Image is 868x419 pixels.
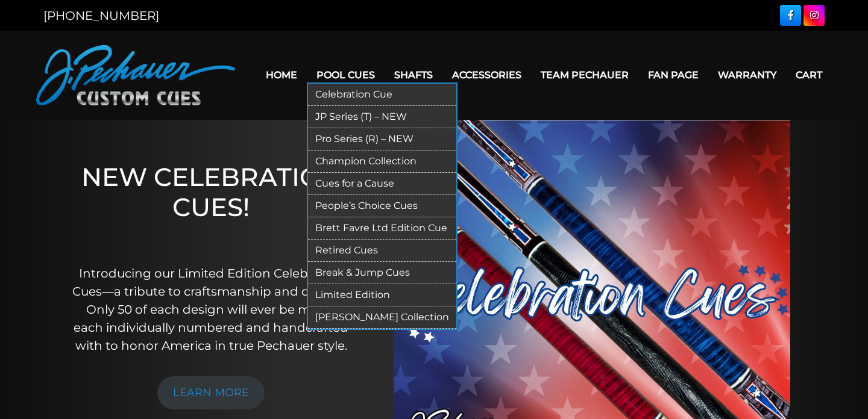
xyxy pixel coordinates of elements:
[157,376,265,409] a: LEARN MORE
[308,262,456,284] a: Break & Jump Cues
[71,264,351,355] p: Introducing our Limited Edition Celebration Cues—a tribute to craftsmanship and country. Only 50 ...
[786,60,832,90] a: Cart
[308,195,456,217] a: People’s Choice Cues
[638,60,708,90] a: Fan Page
[442,60,531,90] a: Accessories
[256,60,307,90] a: Home
[71,162,351,248] h1: NEW CELEBRATION CUES!
[308,106,456,128] a: JP Series (T) – NEW
[308,84,456,106] a: Celebration Cue
[308,151,456,173] a: Champion Collection
[385,60,442,90] a: Shafts
[307,60,385,90] a: Pool Cues
[308,128,456,151] a: Pro Series (R) – NEW
[43,8,159,23] a: [PHONE_NUMBER]
[708,60,786,90] a: Warranty
[308,240,456,262] a: Retired Cues
[308,217,456,240] a: Brett Favre Ltd Edition Cue
[308,173,456,195] a: Cues for a Cause
[308,284,456,306] a: Limited Edition
[308,306,456,329] a: [PERSON_NAME] Collection
[36,45,235,105] img: Pechauer Custom Cues
[531,60,638,90] a: Team Pechauer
